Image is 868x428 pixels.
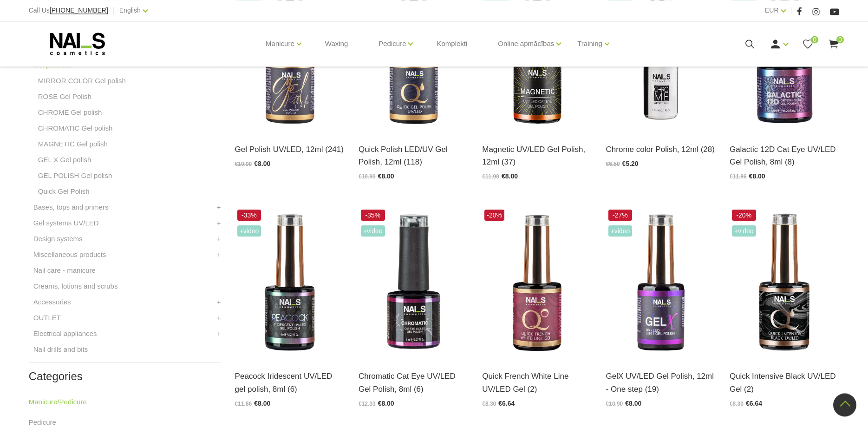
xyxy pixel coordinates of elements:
[33,202,109,213] a: Bases, tops and primers
[606,161,620,167] span: €6.50
[217,249,221,260] a: +
[33,249,106,260] a: Miscellaneous products
[732,210,756,221] span: -20%
[33,233,83,244] a: Design systems
[836,36,844,43] span: 0
[235,370,345,395] a: Peacock Iridescent UV/LED gel polish, 8ml (6)
[38,138,108,150] a: MAGNETIC Gel polish
[608,225,633,237] span: +Video
[606,370,716,395] a: GelX UV/LED Gel Polish, 12ml - One step (19)
[811,36,818,43] span: 0
[730,370,839,395] a: Quick Intensive Black UV/LED Gel (2)
[33,328,97,339] a: Electrical appliances
[235,401,252,407] span: €11.86
[217,217,221,229] a: +
[484,210,504,221] span: -20%
[217,202,221,213] a: +
[33,296,71,308] a: Accessories
[38,170,112,181] a: GEL POLISH Gel polish
[482,173,499,180] span: €11.90
[38,186,90,197] a: Quick Gel Polish
[482,370,592,395] a: Quick French White Line UV/LED Gel (2)
[50,7,108,14] a: [PHONE_NUMBER]
[606,143,716,156] a: Chrome color Polish, 12ml (28)
[266,25,294,62] a: Manicure
[119,5,141,16] a: English
[606,207,716,358] img: 3 in 1: base coat, gel polish, top coat (for fragile nails, it is recommended to use an additiona...
[217,328,221,339] a: +
[765,5,779,16] a: EUR
[361,225,385,237] span: +Video
[237,210,261,221] span: -33%
[33,217,99,229] a: Gel systems UV/LED
[29,417,56,428] a: Pedicure
[790,5,792,16] span: |
[379,25,406,62] a: Pedicure
[608,210,633,221] span: -27%
[359,207,468,358] img: Magnetic gel polish with small reflective chrome particles. A pronounced 4D effect, excellent dur...
[237,225,261,237] span: +Video
[359,370,468,395] a: Chromatic Cat Eye UV/LED Gel Polish, 8ml (6)
[359,143,468,168] a: Quick Polish LED/UV Gel Polish, 12ml (118)
[730,401,744,407] span: €8.30
[254,160,270,167] span: €8.00
[29,396,87,408] a: Manicure/Pedicure
[33,312,61,323] a: OUTLET
[38,91,91,102] a: ROSE Gel Polish
[38,107,102,118] a: CHROME Gel polish
[33,265,96,276] a: Nail care - manicure
[235,161,252,167] span: €10.90
[732,225,756,237] span: +Video
[730,143,839,168] a: Galactic 12D Cat Eye UV/LED Gel Polish, 8ml (8)
[482,207,592,358] img: Quick French White Line - specially developed pigmented white gel polish for a perfect French man...
[217,296,221,308] a: +
[318,21,355,66] a: Waxing
[33,281,118,292] a: Creams, lotions and scrubs
[359,173,376,180] span: €10.90
[429,21,475,66] a: Komplekti
[746,400,762,407] span: €6.64
[33,344,88,355] a: Nail drills and bits
[378,172,394,180] span: €8.00
[217,233,221,244] a: +
[254,400,270,407] span: €8.00
[730,207,839,358] img: Quick Intensive Black - highly pigmented black gel polish.* Even coverage in 1 coat without strea...
[502,172,518,180] span: €8.00
[113,5,115,16] span: |
[606,401,623,407] span: €10.90
[361,210,385,221] span: -35%
[235,207,345,358] img: A dramatic finish with a chameleon effect. For an extra high shine, apply over a black base.Volum...
[217,312,221,323] a: +
[29,5,108,16] div: Call Us
[38,123,113,134] a: CHROMATIC Gel polish
[625,400,641,407] span: €8.00
[730,173,747,180] span: €11.86
[235,143,345,156] a: Gel Polish UV/LED, 12ml (241)
[802,38,814,50] a: 0
[498,400,515,407] span: €6.64
[29,370,221,382] h2: Categories
[359,401,376,407] span: €12.33
[482,401,496,407] span: €8.30
[828,38,839,50] a: 0
[482,143,592,168] a: Magnetic UV/LED Gel Polish, 12ml (37)
[498,25,554,62] a: Online apmācības
[749,172,765,180] span: €8.00
[38,75,126,86] a: MIRROR COLOR Gel polish
[378,400,394,407] span: €8.00
[38,154,91,165] a: GEL X Gel polish
[577,25,602,62] a: Training
[622,160,639,167] span: €5.20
